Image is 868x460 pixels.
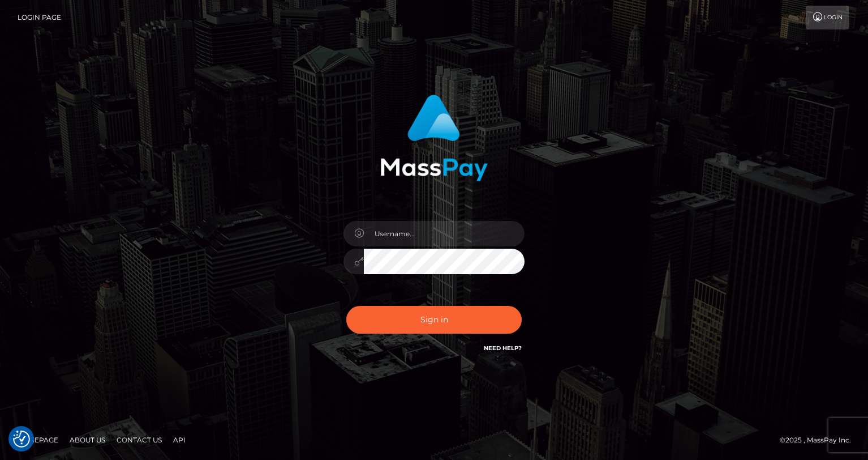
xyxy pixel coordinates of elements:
a: Homepage [12,431,63,449]
a: Login Page [18,6,61,29]
a: API [169,431,190,449]
a: About Us [65,431,110,449]
a: Need Help? [484,344,522,352]
div: © 2025 , MassPay Inc. [780,434,860,446]
a: Contact Us [112,431,166,449]
button: Consent Preferences [13,431,30,448]
input: Username... [364,221,525,246]
a: Login [806,6,849,29]
img: MassPay Login [380,95,488,181]
button: Sign in [346,306,522,334]
img: Revisit consent button [13,431,30,448]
